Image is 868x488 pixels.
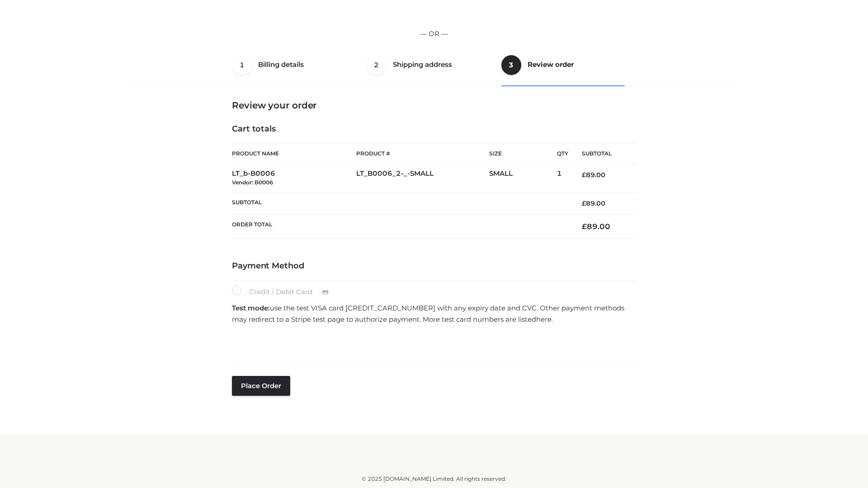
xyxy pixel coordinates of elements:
span: £ [582,171,586,179]
img: Credit / Debit Card [317,287,334,298]
th: Qty [557,143,568,164]
p: use the test VISA card [CREDIT_CARD_NUMBER] with any expiry date and CVC. Other payment methods m... [232,302,636,325]
bdi: 89.00 [582,199,605,207]
small: Vendor: B0006 [232,179,273,186]
label: Credit / Debit Card [232,286,338,298]
th: Subtotal [568,144,636,164]
th: Size [489,144,552,164]
td: SMALL [489,164,557,192]
span: £ [582,199,586,207]
h4: Cart totals [232,124,636,134]
th: Product Name [232,143,356,164]
iframe: Secure payment input frame [230,328,634,361]
h4: Payment Method [232,261,636,271]
td: 1 [557,164,568,192]
a: here [536,315,552,324]
button: Place order [232,376,290,396]
th: Subtotal [232,192,568,214]
strong: Test mode: [232,304,270,312]
p: — OR — [134,28,734,40]
bdi: 89.00 [582,171,605,179]
th: Order Total [232,215,568,239]
th: Product # [356,143,489,164]
h3: Review your order [232,100,636,111]
td: LT_b-B0006 [232,164,356,192]
bdi: 89.00 [582,222,610,231]
span: £ [582,222,587,231]
div: © 2025 [DOMAIN_NAME] Limited. All rights reserved. [134,474,734,483]
td: LT_B0006_2-_-SMALL [356,164,489,192]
